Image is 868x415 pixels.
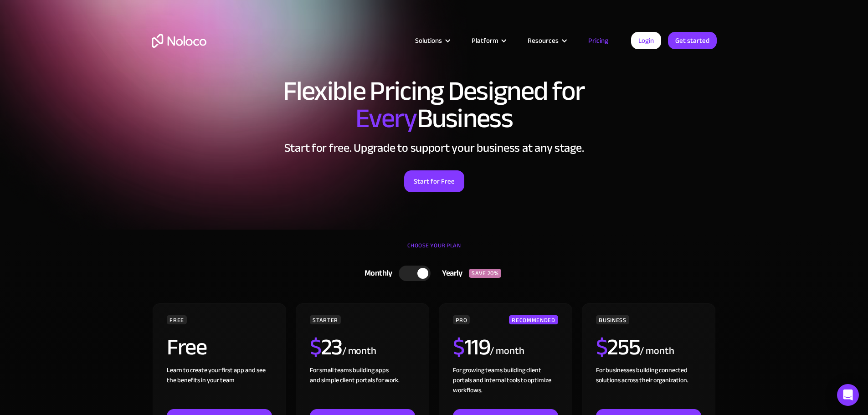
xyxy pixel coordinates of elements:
[837,384,859,406] div: Open Intercom Messenger
[453,365,558,409] div: For growing teams building client portals and internal tools to optimize workflows.
[469,269,501,278] div: SAVE 20%
[353,266,399,280] div: Monthly
[152,141,717,155] h2: Start for free. Upgrade to support your business at any stage.
[509,315,558,324] div: RECOMMENDED
[668,32,717,49] a: Get started
[342,344,376,359] div: / month
[310,336,342,359] h2: 23
[310,315,340,324] div: STARTER
[152,77,717,132] h1: Flexible Pricing Designed for Business
[404,170,464,192] a: Start for Free
[167,336,206,359] h2: Free
[453,326,464,369] span: $
[472,35,498,46] div: Platform
[310,326,321,369] span: $
[404,35,460,46] div: Solutions
[460,35,516,46] div: Platform
[640,344,674,359] div: / month
[596,365,701,409] div: For businesses building connected solutions across their organization. ‍
[415,35,442,46] div: Solutions
[152,239,717,261] div: CHOOSE YOUR PLAN
[355,93,417,144] span: Every
[453,336,490,359] h2: 119
[453,315,470,324] div: PRO
[167,365,272,409] div: Learn to create your first app and see the benefits in your team ‍
[516,35,577,46] div: Resources
[577,35,620,46] a: Pricing
[528,35,559,46] div: Resources
[596,315,629,324] div: BUSINESS
[490,344,524,359] div: / month
[596,336,640,359] h2: 255
[431,266,469,280] div: Yearly
[167,315,187,324] div: FREE
[596,326,607,369] span: $
[310,365,415,409] div: For small teams building apps and simple client portals for work. ‍
[152,34,206,48] a: home
[631,32,661,49] a: Login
